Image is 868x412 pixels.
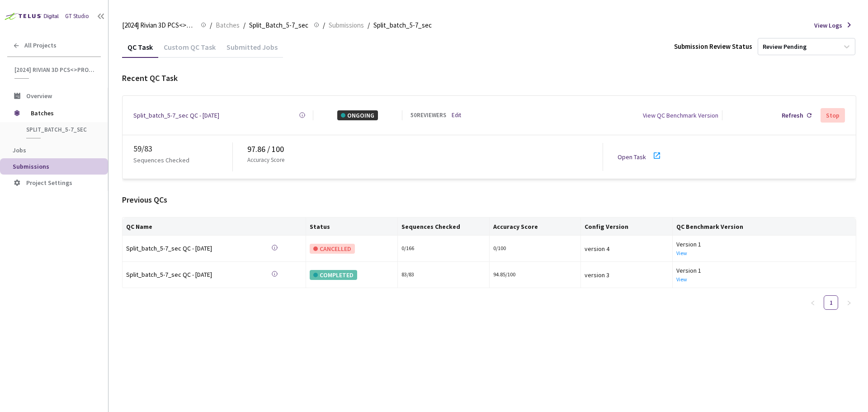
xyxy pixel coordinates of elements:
th: Config Version [581,218,673,236]
span: Split_Batch_5-7_sec [249,20,308,31]
span: Batches [216,20,240,31]
div: 59 / 83 [133,142,232,155]
div: GT Studio [65,12,89,21]
div: 0 / 166 [401,244,486,253]
span: Project Settings [26,179,72,187]
div: Stop [826,112,840,119]
a: Submissions [327,20,366,30]
div: Recent QC Task [122,72,856,85]
div: Split_batch_5-7_sec QC - [DATE] [126,243,253,253]
span: Submissions [329,20,364,31]
span: Submissions [13,162,49,170]
div: 50 REVIEWERS [410,111,446,120]
span: [2024] Rivian 3D PCS<>Production [122,20,195,31]
div: version 4 [585,244,669,254]
th: QC Name [123,218,306,236]
span: [2024] Rivian 3D PCS<>Production [14,66,95,74]
a: Split_batch_5-7_sec QC - [DATE] [126,270,253,280]
div: 94.85/100 [493,270,577,279]
span: Jobs [13,146,26,154]
div: Version 1 [676,239,852,249]
div: 83 / 83 [401,270,486,279]
li: / [243,20,245,31]
th: Sequences Checked [398,218,490,236]
div: Custom QC Task [158,43,221,58]
li: Next Page [842,295,856,310]
a: Edit [452,111,461,120]
span: right [846,300,852,306]
li: / [210,20,212,31]
a: Open Task [618,153,646,161]
div: 0/100 [493,244,577,253]
th: Status [306,218,398,236]
div: Submitted Jobs [221,43,283,58]
div: QC Task [122,43,158,58]
div: ONGOING [337,110,378,120]
li: / [323,20,325,31]
div: 97.86 / 100 [247,143,603,156]
a: Batches [214,20,241,30]
div: Submission Review Status [674,41,752,52]
li: / [368,20,370,31]
th: QC Benchmark Version [673,218,856,236]
li: Previous Page [806,295,820,310]
div: Previous QCs [122,194,856,206]
li: 1 [824,295,838,310]
span: Batches [31,104,93,122]
div: CANCELLED [310,244,355,254]
a: 1 [824,296,838,309]
p: Accuracy Score [247,156,284,165]
span: left [810,300,816,306]
span: Overview [26,92,52,100]
div: version 3 [585,270,669,280]
span: All Projects [24,42,57,49]
span: Split_batch_5-7_sec [373,20,432,31]
span: Split_Batch_5-7_sec [26,126,93,133]
a: Split_batch_5-7_sec QC - [DATE] [133,110,219,120]
button: right [842,295,856,310]
div: Review Pending [763,43,807,51]
div: View QC Benchmark Version [643,110,718,120]
button: left [806,295,820,310]
a: View [676,276,687,283]
th: Accuracy Score [490,218,581,236]
div: Version 1 [676,265,852,275]
div: Refresh [782,110,803,120]
a: View [676,250,687,256]
div: COMPLETED [310,270,357,280]
p: Sequences Checked [133,155,189,165]
span: View Logs [814,20,842,30]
